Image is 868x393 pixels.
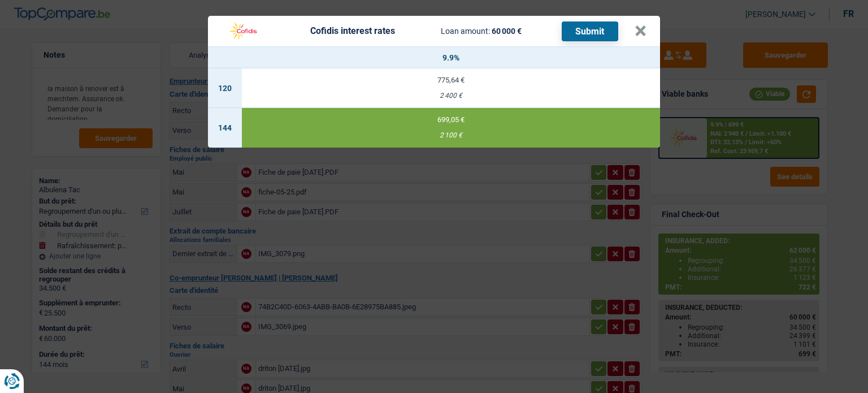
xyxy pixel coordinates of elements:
[208,68,242,108] td: 120
[208,108,242,148] td: 144
[562,21,618,41] button: Submit
[242,76,660,84] div: 775,64 €
[242,116,660,123] div: 699,05 €
[242,92,660,100] div: 2 400 €
[242,132,660,139] div: 2 100 €
[242,47,660,68] th: 9.9%
[222,20,264,42] img: Cofidis
[635,25,646,37] button: ×
[441,27,490,36] span: Loan amount:
[492,27,522,36] span: 60 000 €
[310,27,395,36] div: Cofidis interest rates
